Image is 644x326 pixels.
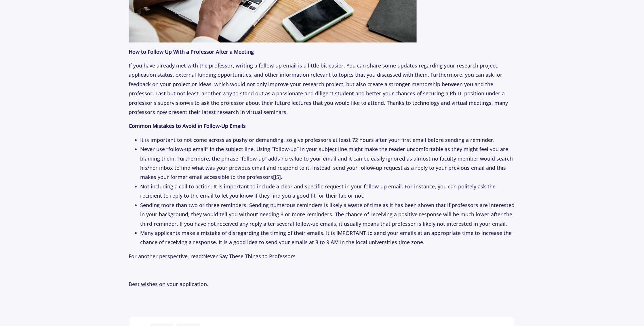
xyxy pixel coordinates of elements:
li: Never use “follow-up email” in the subject line. Using “follow-up” in your subject line might mak... [140,144,515,182]
strong: How to Follow Up With a Professor After a Meeting [129,48,254,55]
li: Not including a call to action. It is important to include a clear and specific request in your f... [140,182,515,200]
li: It is important to not come across as pushy or demanding, so give professors at least 72 hours af... [140,135,515,144]
strong: Common Mistakes to Avoid in Follow-Up Emails [129,122,246,129]
li: Many applicants make a mistake of disregarding the timing of their emails. It is IMPORTANT to sen... [140,228,515,247]
a: [J5] [273,173,281,180]
p: If you have already met with the professor, writing a follow-up email is a little bit easier. You... [129,61,515,117]
p: For another perspective, read: [129,252,515,261]
li: Sending more than two or three reminders. Sending numerous reminders is likely a waste of time as... [140,200,515,228]
a: Never Say These Things to Professors [203,253,296,260]
p: Best wishes on your application. [129,279,515,289]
